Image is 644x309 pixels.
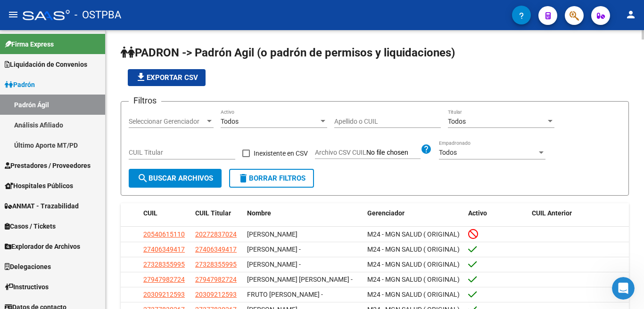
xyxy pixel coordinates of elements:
[247,276,353,283] span: [PERSON_NAME] [PERSON_NAME] -
[137,174,213,182] span: Buscar Archivos
[137,173,149,184] mat-icon: search
[5,261,51,272] span: Delegaciones
[135,73,198,82] span: Exportar CSV
[5,39,54,49] span: Firma Express
[367,261,460,268] span: M24 - MGN SALUD ( ORIGINAL)
[625,9,636,20] mat-icon: person
[5,181,73,191] span: Hospitales Públicos
[135,71,147,83] mat-icon: file_download
[5,241,80,252] span: Explorador de Archivos
[238,174,305,182] span: Borrar Filtros
[421,143,432,155] mat-icon: help
[468,209,487,217] span: Activo
[129,169,222,188] button: Buscar Archivos
[195,230,237,238] span: 20272837024
[367,209,405,217] span: Gerenciador
[247,209,271,217] span: Nombre
[74,5,121,25] span: - OSTPBA
[128,69,206,86] button: Exportar CSV
[247,230,297,238] span: [PERSON_NAME]
[612,277,635,300] iframe: Intercom live chat
[195,261,237,268] span: 27328355995
[5,59,87,70] span: Liquidación de Convenios
[195,209,231,217] span: CUIL Titular
[195,276,237,283] span: 27947982724
[247,291,323,298] span: FRUTO [PERSON_NAME] -
[129,94,161,107] h3: Filtros
[229,169,314,188] button: Borrar Filtros
[367,246,460,253] span: M24 - MGN SALUD ( ORIGINAL)
[5,221,56,231] span: Casos / Tickets
[315,149,366,156] span: Archivo CSV CUIL
[448,118,466,125] span: Todos
[5,282,49,292] span: Instructivos
[221,118,239,125] span: Todos
[464,203,528,223] datatable-header-cell: Activo
[528,203,629,223] datatable-header-cell: CUIL Anterior
[247,246,301,253] span: [PERSON_NAME] -
[143,246,185,253] span: 27406349417
[247,261,301,268] span: [PERSON_NAME] -
[121,46,455,59] span: PADRON -> Padrón Agil (o padrón de permisos y liquidaciones)
[129,118,205,126] span: Seleccionar Gerenciador
[367,291,460,298] span: M24 - MGN SALUD ( ORIGINAL)
[367,230,460,238] span: M24 - MGN SALUD ( ORIGINAL)
[5,79,35,90] span: Padrón
[254,148,308,159] span: Inexistente en CSV
[195,246,237,253] span: 27406349417
[532,209,572,217] span: CUIL Anterior
[243,203,363,223] datatable-header-cell: Nombre
[143,276,185,283] span: 27947982724
[5,201,79,211] span: ANMAT - Trazabilidad
[143,291,185,298] span: 20309212593
[191,203,243,223] datatable-header-cell: CUIL Titular
[143,261,185,268] span: 27328355995
[238,173,249,184] mat-icon: delete
[8,9,19,20] mat-icon: menu
[366,149,421,157] input: Archivo CSV CUIL
[143,209,157,217] span: CUIL
[140,203,191,223] datatable-header-cell: CUIL
[439,149,457,156] span: Todos
[367,276,460,283] span: M24 - MGN SALUD ( ORIGINAL)
[363,203,465,223] datatable-header-cell: Gerenciador
[143,230,185,238] span: 20540615110
[5,160,91,171] span: Prestadores / Proveedores
[195,291,237,298] span: 20309212593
